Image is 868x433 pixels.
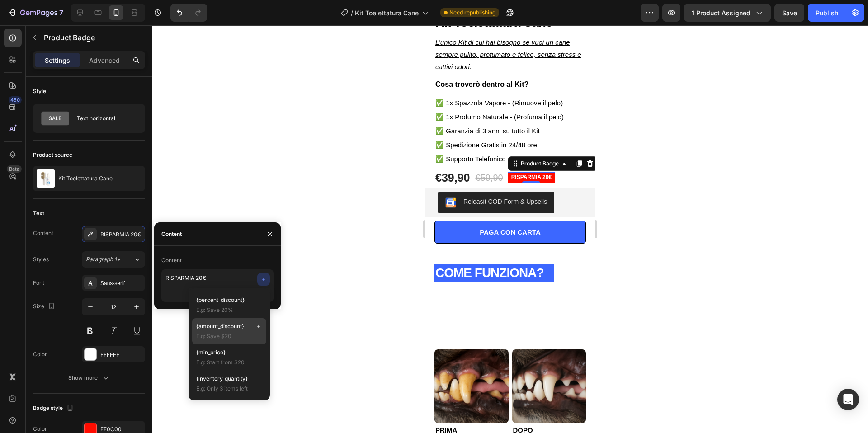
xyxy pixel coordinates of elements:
[161,256,182,264] div: Content
[33,87,46,95] div: Style
[45,56,70,65] p: Settings
[808,4,846,22] button: Publish
[33,425,47,433] div: Color
[33,209,44,217] div: Text
[196,375,248,383] span: {inventory_quantity}
[684,4,771,22] button: 1 product assigned
[82,251,145,268] button: Paragraph 1*
[196,358,262,367] span: E.g: Start from $20
[196,348,226,357] span: {min_price}
[33,301,57,313] div: Size
[170,4,207,22] div: Undo/Redo
[351,8,353,18] span: /
[33,229,53,237] div: Content
[425,25,595,433] iframe: Design area
[86,255,120,264] span: Paragraph 1*
[33,279,44,287] div: Font
[7,165,22,173] div: Beta
[782,9,797,17] span: Save
[196,385,262,393] span: E.g: Only 3 items left
[196,332,262,340] span: E.g: Save $20
[33,151,72,159] div: Product source
[161,230,182,238] div: Content
[89,56,120,65] p: Advanced
[816,8,838,18] div: Publish
[33,402,75,414] div: Badge style
[449,9,495,17] span: Need republishing
[77,108,132,129] div: Text horizontal
[68,373,110,382] div: Show more
[33,370,145,386] button: Show more
[837,389,859,410] div: Open Intercom Messenger
[58,175,113,182] p: Kit Toelettatura Cane
[100,279,143,287] div: Sans-serif
[59,7,63,18] p: 7
[774,4,804,22] button: Save
[10,401,32,409] strong: PRIMA
[9,96,22,104] div: 450
[196,306,262,314] span: E.g: Save 20%
[37,169,55,188] img: product feature img
[355,8,419,18] span: Kit Toelettatura Cane
[33,350,47,358] div: Color
[100,231,143,239] div: RISPARMIA 20€
[87,324,161,398] img: 2_04357b8e-031e-46b8-bace-81f15c22edc4.png
[88,401,108,409] strong: DOPO
[196,296,245,304] span: {percent_discount}
[44,32,142,43] p: Product Badge
[33,255,49,264] div: Styles
[4,4,67,22] button: 7
[692,8,750,18] span: 1 product assigned
[196,322,244,330] span: {amount_discount}
[100,351,143,359] div: FFFFFF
